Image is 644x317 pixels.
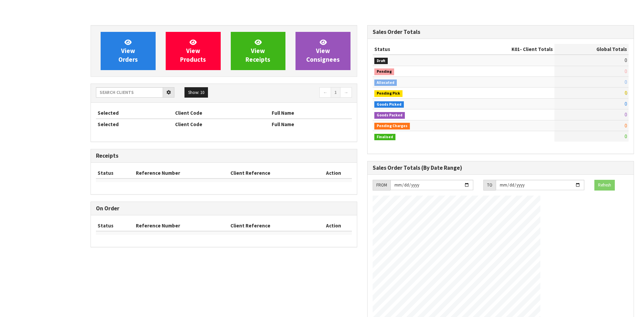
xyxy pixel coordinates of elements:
th: Client Reference [229,168,315,178]
a: → [340,87,352,98]
th: Reference Number [134,220,229,231]
span: 0 [625,122,627,129]
th: Status [373,44,457,55]
th: Global Totals [554,44,629,55]
div: FROM [373,180,390,191]
th: Reference Number [134,168,229,178]
span: Draft [374,58,388,64]
span: Pending Charges [374,123,410,129]
th: - Client Totals [457,44,554,55]
button: Show: 10 [184,87,208,98]
th: Client Code [173,108,270,118]
th: Status [96,168,134,178]
span: K01 [512,46,520,52]
span: View Consignees [306,38,340,63]
span: 0 [625,101,627,107]
span: Allocated [374,80,397,86]
span: Goods Picked [374,101,404,108]
a: ViewConsignees [296,32,351,70]
th: Action [315,220,352,231]
span: View Orders [118,38,138,63]
span: View Receipts [246,38,270,63]
a: ← [319,87,331,98]
span: 0 [625,57,627,63]
nav: Page navigation [229,87,352,99]
div: TO [483,180,496,191]
span: Finalised [374,134,395,141]
a: 1 [331,87,340,98]
span: 0 [625,111,627,118]
input: Search clients [96,87,163,98]
a: ViewOrders [101,32,156,70]
span: 0 [625,79,627,85]
span: 0 [625,68,627,74]
a: ViewReceipts [231,32,286,70]
h3: Sales Order Totals [373,29,629,35]
th: Selected [96,108,173,118]
button: Refresh [594,180,615,191]
a: ViewProducts [166,32,221,70]
th: Status [96,220,134,231]
span: View Products [180,38,206,63]
th: Selected [96,119,173,129]
h3: Receipts [96,153,352,159]
h3: Sales Order Totals (By Date Range) [373,165,629,171]
h3: On Order [96,205,352,212]
th: Full Name [270,108,352,118]
span: 0 [625,90,627,96]
th: Client Code [173,119,270,129]
span: Pending Pick [374,90,402,97]
th: Action [315,168,352,178]
th: Full Name [270,119,352,129]
span: Goods Packed [374,112,405,119]
th: Client Reference [229,220,315,231]
span: Pending [374,68,394,75]
span: 0 [625,133,627,140]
